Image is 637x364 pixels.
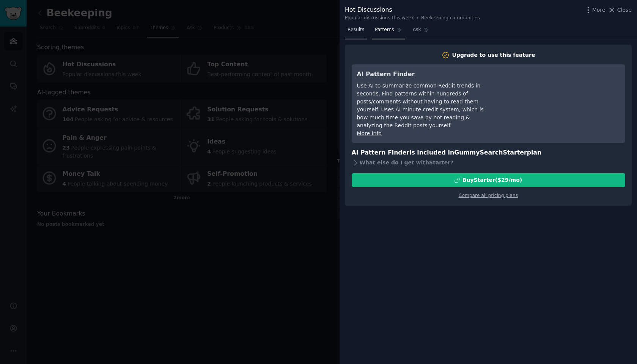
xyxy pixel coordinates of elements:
span: Ask [413,27,421,33]
h3: AI Pattern Finder is included in plan [352,148,625,158]
div: What else do I get with Starter ? [352,157,625,168]
a: Results [345,24,367,39]
div: Use AI to summarize common Reddit trends in seconds. Find patterns within hundreds of posts/comme... [357,82,495,130]
span: Close [617,6,632,14]
span: More [592,6,606,14]
div: Buy Starter ($ 29 /mo ) [462,176,522,184]
div: Upgrade to use this feature [452,51,535,59]
span: Patterns [375,27,394,33]
a: Patterns [372,24,404,39]
a: Ask [410,24,432,39]
button: Close [608,6,632,14]
h3: AI Pattern Finder [357,70,495,79]
button: More [584,6,606,14]
div: Popular discussions this week in Beekeeping communities [345,15,480,22]
span: GummySearch Starter [454,149,527,156]
button: BuyStarter($29/mo) [352,173,625,187]
a: More info [357,130,382,136]
div: Hot Discussions [345,5,480,15]
iframe: YouTube video player [506,70,620,127]
a: Compare all pricing plans [459,193,518,198]
span: Results [348,27,364,33]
